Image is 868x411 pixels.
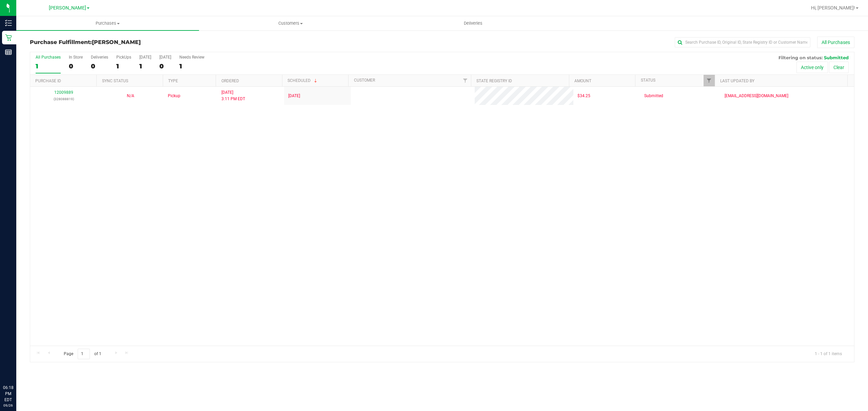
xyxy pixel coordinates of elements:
[476,79,512,83] a: State Registry ID
[3,385,13,403] p: 06:18 PM EDT
[78,349,90,359] input: 1
[5,20,12,26] inline-svg: Inventory
[817,37,854,48] button: All Purchases
[354,78,375,83] a: Customer
[577,93,590,99] span: $34.25
[199,20,381,26] span: Customers
[720,79,754,83] a: Last Updated By
[58,349,107,359] span: Page of 1
[36,62,61,70] div: 1
[16,20,199,26] span: Purchases
[288,78,318,83] a: Scheduled
[159,62,171,70] div: 0
[675,37,810,47] input: Search Purchase ID, Original ID, State Registry ID or Customer Name...
[69,55,83,60] div: In Store
[91,55,108,60] div: Deliveries
[116,55,131,60] div: PickUps
[5,34,12,41] inline-svg: Retail
[7,357,27,377] iframe: Resource center
[778,55,823,60] span: Filtering on status:
[49,5,86,11] span: [PERSON_NAME]
[382,16,565,30] a: Deliveries
[16,16,199,30] a: Purchases
[796,62,828,73] button: Active only
[644,93,663,99] span: Submitted
[811,5,855,10] span: Hi, [PERSON_NAME]!
[168,79,178,83] a: Type
[91,62,108,70] div: 0
[168,93,180,99] span: Pickup
[127,93,134,99] button: N/A
[809,349,847,359] span: 1 - 1 of 1 items
[725,93,788,99] span: [EMAIL_ADDRESS][DOMAIN_NAME]
[102,79,128,83] a: Sync Status
[179,55,204,60] div: Needs Review
[116,62,131,70] div: 1
[460,75,471,86] a: Filter
[3,403,13,408] p: 09/26
[69,62,83,70] div: 0
[159,55,171,60] div: [DATE]
[139,62,151,70] div: 1
[34,96,93,102] p: (328088819)
[179,62,204,70] div: 1
[5,49,12,56] inline-svg: Reports
[641,78,655,83] a: Status
[127,93,134,98] span: Not Applicable
[36,55,61,60] div: All Purchases
[35,79,61,83] a: Purchase ID
[199,16,382,30] a: Customers
[30,39,305,45] h3: Purchase Fulfillment:
[139,55,151,60] div: [DATE]
[574,79,591,83] a: Amount
[704,75,715,86] a: Filter
[92,39,141,45] span: [PERSON_NAME]
[288,93,300,99] span: [DATE]
[54,90,73,95] a: 12009889
[221,79,239,83] a: Ordered
[221,89,245,102] span: [DATE] 3:11 PM EDT
[455,20,492,26] span: Deliveries
[824,55,849,60] span: Submitted
[829,62,849,73] button: Clear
